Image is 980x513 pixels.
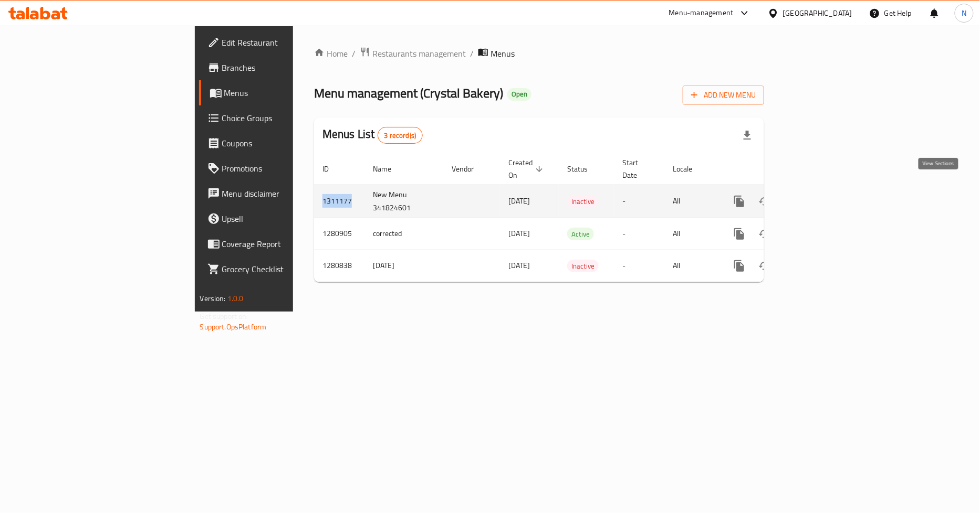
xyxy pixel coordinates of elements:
td: All [664,185,718,218]
a: Upsell [199,206,359,231]
span: Restaurants management [372,47,466,60]
span: Promotions [222,162,350,175]
div: [GEOGRAPHIC_DATA] [783,7,852,19]
span: Grocery Checklist [222,263,350,275]
a: Grocery Checklist [199,256,359,282]
div: Inactive [567,195,599,208]
th: Actions [718,153,836,185]
li: / [470,47,474,60]
span: Menus [491,47,515,60]
a: Restaurants management [360,47,466,60]
span: Vendor [452,163,487,175]
td: - [614,185,664,218]
td: [DATE] [364,250,443,282]
span: [DATE] [508,227,530,240]
table: enhanced table [314,153,836,282]
span: Coupons [222,137,350,149]
span: Menus [224,87,350,99]
button: Change Status [752,221,777,247]
span: Inactive [567,260,599,272]
nav: breadcrumb [314,47,764,60]
a: Edit Restaurant [199,30,359,55]
span: Branches [222,61,350,74]
td: New Menu 341824601 [364,185,443,218]
button: Add New Menu [683,85,764,105]
span: Created On [508,156,546,181]
span: 3 record(s) [378,131,423,141]
span: Get support on: [200,309,248,323]
td: All [664,218,718,250]
span: Status [567,163,601,175]
button: more [727,189,752,214]
span: Name [373,163,405,175]
span: Coverage Report [222,238,350,250]
span: Locale [673,163,706,175]
span: [DATE] [508,194,530,208]
span: Menu management ( Crystal Bakery ) [314,81,503,105]
button: more [727,253,752,279]
span: N [962,7,966,19]
td: - [614,218,664,250]
div: Menu-management [669,7,734,19]
span: Upsell [222,212,350,225]
div: Export file [735,123,760,148]
button: Change Status [752,253,777,279]
span: Inactive [567,196,599,208]
button: more [727,221,752,247]
td: corrected [364,218,443,250]
h2: Menus List [322,126,423,144]
span: Start Date [622,156,652,181]
div: Inactive [567,260,599,272]
span: Choice Groups [222,112,350,124]
a: Promotions [199,156,359,181]
span: Open [507,90,531,99]
a: Coupons [199,131,359,156]
a: Coverage Report [199,231,359,256]
a: Menus [199,80,359,105]
span: Active [567,228,594,240]
span: Version: [200,292,226,305]
span: [DATE] [508,259,530,272]
span: Edit Restaurant [222,36,350,49]
span: 1.0.0 [227,292,244,305]
a: Choice Groups [199,105,359,131]
td: - [614,250,664,282]
span: ID [322,163,342,175]
a: Branches [199,55,359,80]
a: Menu disclaimer [199,181,359,206]
span: Add New Menu [691,89,756,102]
td: All [664,250,718,282]
span: Menu disclaimer [222,187,350,200]
a: Support.OpsPlatform [200,320,267,334]
div: Open [507,88,531,101]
